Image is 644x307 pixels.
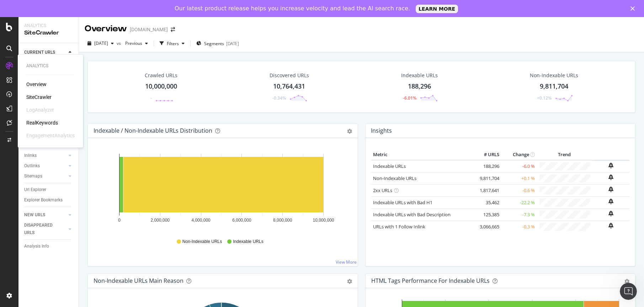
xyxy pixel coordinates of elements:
td: +0.1 % [501,172,537,184]
div: EngagementAnalytics [26,132,75,139]
td: 3,066,665 [473,221,501,233]
text: 0 [118,218,121,223]
a: Explorer Bookmarks [24,196,74,204]
div: bell-plus [608,199,613,204]
div: +0.12% [537,95,552,101]
div: gear [347,279,352,284]
h4: Insights [371,126,392,136]
div: arrow-right-arrow-left [171,27,175,32]
div: NEW URLS [24,211,45,219]
div: Inlinks [24,152,37,159]
div: -6.01% [403,95,416,101]
th: Metric [371,149,473,160]
div: 9,811,704 [540,82,568,91]
span: Segments [204,41,224,47]
td: 188,296 [473,160,501,173]
div: Url Explorer [24,186,46,194]
a: RealKeywords [26,119,58,126]
div: bell-plus [608,174,613,180]
td: 35,462 [473,196,501,208]
div: LogAnalyzer [26,106,54,113]
th: Change [501,149,537,160]
div: bell-plus [608,211,613,216]
td: 1,817,641 [473,184,501,196]
a: Analysis Info [24,243,74,250]
button: [DATE] [85,38,117,49]
div: bell-plus [608,163,613,168]
td: -6.0 % [501,160,537,173]
a: 2xx URLs [373,187,392,194]
text: 4,000,000 [191,218,211,223]
div: Non-Indexable URLs Main Reason [94,277,183,284]
span: Previous [122,40,142,46]
a: Url Explorer [24,186,74,194]
span: vs [117,40,122,46]
td: -7.3 % [501,208,537,221]
a: View More [336,259,357,265]
a: Indexable URLs with Bad H1 [373,199,432,206]
text: 8,000,000 [273,218,292,223]
span: Non-Indexable URLs [182,239,222,245]
a: Sitemaps [24,173,66,180]
div: Close [630,6,638,11]
div: -0.34% [272,95,286,101]
div: bell-plus [608,186,613,192]
div: DISAPPEARED URLS [24,222,60,237]
a: DISAPPEARED URLS [24,222,66,237]
div: 10,000,000 [145,82,177,91]
text: 10,000,000 [313,218,334,223]
a: NEW URLS [24,211,66,219]
div: Filters [167,41,179,47]
div: [DOMAIN_NAME] [130,26,168,33]
div: [DATE] [226,41,239,47]
th: # URLS [473,149,501,160]
a: Indexable URLs with Bad Description [373,211,451,218]
a: Overview [26,81,47,88]
div: Explorer Bookmarks [24,196,63,204]
div: Analysis Info [24,243,49,250]
div: CURRENT URLS [24,49,55,56]
td: -0.3 % [501,221,537,233]
div: bell-plus [608,223,613,228]
div: gear [347,129,352,134]
div: 188,296 [408,82,431,91]
div: Sitemaps [24,173,42,180]
div: Analytics [26,63,75,69]
div: 10,764,431 [273,82,305,91]
div: Outlinks [24,162,40,170]
td: -0.6 % [501,184,537,196]
div: - [150,95,152,101]
a: Inlinks [24,152,66,159]
a: CURRENT URLS [24,49,66,56]
div: Indexable URLs [401,72,438,79]
div: Our latest product release helps you increase velocity and lead the AI search race. [175,5,410,12]
div: Overview [85,23,127,35]
a: URLs with 1 Follow Inlink [373,223,425,230]
a: SiteCrawler [26,94,52,101]
a: Non-Indexable URLs [373,175,416,181]
iframe: Intercom live chat [620,283,637,300]
div: gear [624,279,629,284]
div: Analytics [24,23,73,29]
div: Non-Indexable URLs [530,72,578,79]
a: LEARN MORE [416,5,458,13]
span: 2025 Jul. 18th [94,40,108,46]
svg: A chart. [94,149,349,232]
a: Indexable URLs [373,163,406,169]
th: Trend [537,149,592,160]
td: 9,811,704 [473,172,501,184]
span: Indexable URLs [233,239,263,245]
button: Filters [157,38,187,49]
div: HTML Tags Performance for Indexable URLs [371,277,490,284]
td: -22.2 % [501,196,537,208]
div: SiteCrawler [24,29,73,37]
text: 2,000,000 [151,218,170,223]
div: Discovered URLs [270,72,309,79]
a: Outlinks [24,162,66,170]
td: 125,385 [473,208,501,221]
div: Crawled URLs [145,72,177,79]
